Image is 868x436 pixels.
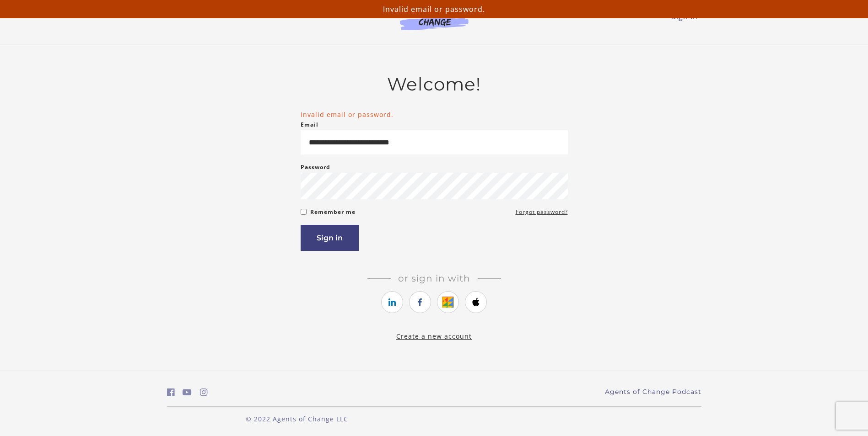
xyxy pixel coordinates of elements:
[167,386,175,399] a: https://www.facebook.com/groups/aswbtestprep (Open in a new window)
[200,386,208,399] a: https://www.instagram.com/agentsofchangeprep/ (Open in a new window)
[301,119,318,130] label: Email
[167,414,427,424] p: © 2022 Agents of Change LLC
[167,388,175,397] i: https://www.facebook.com/groups/aswbtestprep (Open in a new window)
[183,388,192,397] i: https://www.youtube.com/c/AgentsofChangeTestPrepbyMeaganMitchell (Open in a new window)
[396,332,472,340] a: Create a new account
[390,9,478,30] img: Agents of Change Logo
[605,387,701,397] a: Agents of Change Podcast
[301,74,568,95] h2: Welcome!
[437,291,459,313] a: https://courses.thinkific.com/users/auth/google?ss%5Breferral%5D=&ss%5Buser_return_to%5D=%2Faccou...
[391,273,478,284] span: Or sign in with
[310,207,356,218] label: Remember me
[516,207,568,218] a: Forgot password?
[381,291,403,313] a: https://courses.thinkific.com/users/auth/linkedin?ss%5Breferral%5D=&ss%5Buser_return_to%5D=%2Facc...
[301,225,359,251] button: Sign in
[301,110,568,119] li: Invalid email or password.
[183,386,192,399] a: https://www.youtube.com/c/AgentsofChangeTestPrepbyMeaganMitchell (Open in a new window)
[4,4,864,15] p: Invalid email or password.
[409,291,431,313] a: https://courses.thinkific.com/users/auth/facebook?ss%5Breferral%5D=&ss%5Buser_return_to%5D=%2Facc...
[200,388,208,397] i: https://www.instagram.com/agentsofchangeprep/ (Open in a new window)
[465,291,487,313] a: https://courses.thinkific.com/users/auth/apple?ss%5Breferral%5D=&ss%5Buser_return_to%5D=%2Faccoun...
[301,162,330,173] label: Password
